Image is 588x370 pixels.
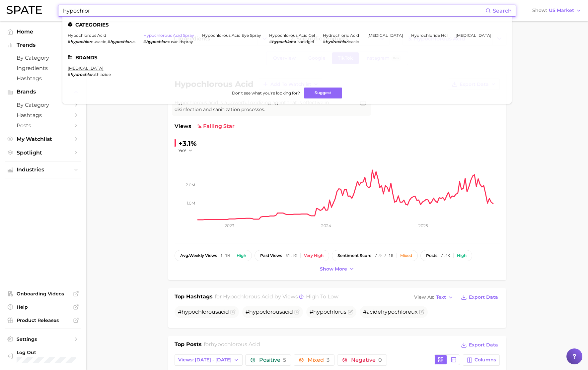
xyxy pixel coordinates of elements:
[143,33,194,38] a: hypochlorous acid spray
[323,33,359,38] a: hydrochloric acid
[68,66,104,71] a: [MEDICAL_DATA]
[175,122,191,130] span: Views
[306,293,338,300] span: high to low
[304,253,324,258] div: Very high
[378,357,382,363] span: 0
[68,39,135,44] div: ,
[348,39,359,44] span: icacid
[225,223,234,228] tspan: 2023
[5,315,81,325] a: Product Releases
[531,6,583,15] button: ShowUS Market
[310,309,346,315] span: #hypochlorus
[5,165,81,175] button: Industries
[348,309,353,315] button: Flag as miscategorized or irrelevant
[5,347,81,365] a: Log out. Currently logged in with e-mail mzreik@lashcoholding.com.
[5,63,81,73] a: Ingredients
[426,253,437,258] span: posts
[367,309,378,315] span: acid
[110,39,131,44] em: hypochlor
[363,309,418,315] span: # ehypochloreux
[180,253,189,258] abbr: average
[17,112,70,118] span: Hashtags
[272,39,292,44] em: hypochlor
[292,39,314,44] span: ousacidgel
[5,334,81,344] a: Settings
[475,357,496,363] span: Columns
[367,33,403,38] a: [MEDICAL_DATA]
[70,72,93,77] em: hydrochlor
[62,5,485,16] input: Search here for a brand, industry, or ingredient
[7,6,42,14] img: SPATE
[420,250,472,261] button: posts7.4kHigh
[532,9,547,12] span: Show
[68,39,70,44] span: #
[167,39,193,44] span: ousacidspray
[456,33,491,38] a: [MEDICAL_DATA]
[223,293,273,300] span: hypochlorous acid
[469,342,498,348] span: Export Data
[179,148,186,154] span: YoY
[5,110,81,120] a: Hashtags
[269,39,272,44] span: #
[260,253,282,258] span: paid views
[186,182,195,187] tspan: 2.0m
[318,265,356,274] button: Show more
[463,354,500,366] button: Columns
[5,40,81,50] button: Trends
[17,317,70,323] span: Product Releases
[493,8,512,14] span: Search
[375,253,393,258] span: 7.9 / 10
[131,39,135,44] span: us
[17,167,70,173] span: Industries
[5,53,81,63] a: by Category
[146,39,167,44] em: hypochlor
[5,120,81,131] a: Posts
[175,250,252,261] button: avg.weekly views1.1mHigh
[108,39,110,44] span: #
[418,223,428,228] tspan: 2025
[457,253,467,258] div: High
[5,148,81,158] a: Spotlight
[230,309,236,315] button: Flag as miscategorized or irrelevant
[175,354,243,366] button: Views: [DATE] - [DATE]
[246,309,293,315] span: #hypoclorous
[321,223,331,228] tspan: 2024
[68,22,506,28] li: Categories
[5,302,81,312] a: Help
[17,42,70,48] span: Trends
[182,309,218,315] span: hypochlorous
[17,102,70,108] span: by Category
[218,309,229,315] span: acid
[17,291,70,297] span: Onboarding Videos
[220,253,230,258] span: 1.1m
[91,39,107,44] span: ousacid
[211,341,260,347] span: hypochlorous acid
[93,72,111,77] span: othiazide
[143,39,146,44] span: #
[17,122,70,129] span: Posts
[332,250,418,261] button: sentiment score7.9 / 10Mixed
[196,122,235,130] span: falling star
[412,293,455,302] button: View AsText
[204,340,260,350] h2: for
[323,39,326,44] span: #
[178,357,232,363] span: Views: [DATE] - [DATE]
[459,340,500,350] button: Export Data
[178,309,229,315] span: #
[202,33,261,38] a: hypochlorous acid eye spray
[337,253,371,258] span: sentiment score
[17,75,70,82] span: Hashtags
[179,148,193,154] button: YoY
[68,55,506,60] li: Brands
[5,73,81,84] a: Hashtags
[68,33,106,38] a: hypochlorous acid
[469,294,498,300] span: Export Data
[68,72,70,77] span: #
[283,357,286,363] span: 5
[419,309,424,315] button: Flag as miscategorized or irrelevant
[414,295,434,299] span: View As
[320,266,347,272] span: Show more
[5,87,81,97] button: Brands
[175,293,213,302] h1: Top Hashtags
[17,150,70,156] span: Spotlight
